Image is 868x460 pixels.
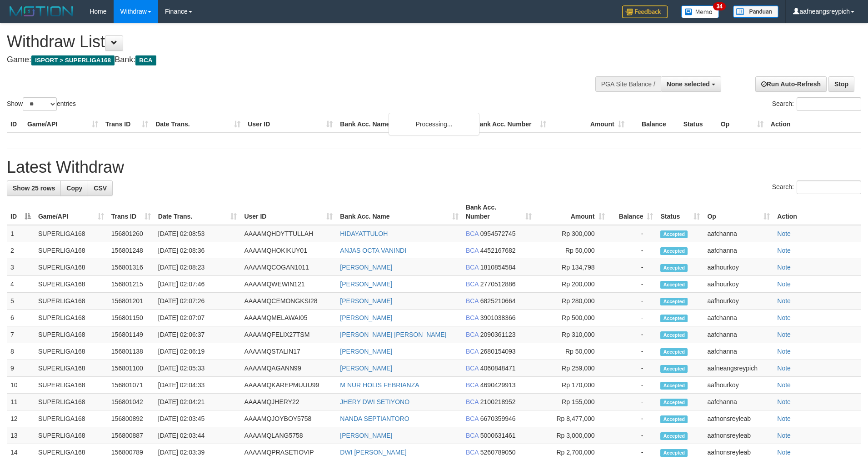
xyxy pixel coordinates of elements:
[703,276,773,293] td: aafhourkoy
[535,343,609,360] td: Rp 50,000
[480,432,516,439] span: Copy 5000631461 to clipboard
[240,199,336,225] th: User ID: activate to sort column ascending
[660,281,688,289] span: Accepted
[35,225,108,242] td: SUPERLIGA168
[609,199,657,225] th: Balance: activate to sort column ascending
[340,415,409,422] a: NANDA SEPTIANTORO
[340,314,392,321] a: [PERSON_NAME]
[777,297,791,305] a: Note
[336,116,471,133] th: Bank Acc. Name
[657,199,703,225] th: Status: activate to sort column ascending
[94,185,107,192] span: CSV
[7,55,569,65] h4: Game: Bank:
[152,116,244,133] th: Date Trans.
[108,225,155,242] td: 156801260
[466,381,479,389] span: BCA
[480,264,516,271] span: Copy 1810854584 to clipboard
[240,427,336,444] td: AAAAMQLANG5758
[777,415,791,422] a: Note
[777,398,791,405] a: Note
[480,331,516,338] span: Copy 2090361123 to clipboard
[777,314,791,321] a: Note
[240,225,336,242] td: AAAAMQHDYTTULLAH
[240,343,336,360] td: AAAAMQSTALIN17
[340,432,392,439] a: [PERSON_NAME]
[155,310,241,326] td: [DATE] 02:07:07
[35,276,108,293] td: SUPERLIGA168
[660,382,688,390] span: Accepted
[466,449,479,456] span: BCA
[480,449,516,456] span: Copy 5260789050 to clipboard
[7,199,35,225] th: ID: activate to sort column descending
[550,116,628,133] th: Amount
[35,310,108,326] td: SUPERLIGA168
[777,365,791,372] a: Note
[35,343,108,360] td: SUPERLIGA168
[703,394,773,410] td: aafchanna
[240,326,336,343] td: AAAAMQFELIX27TSM
[777,348,791,355] a: Note
[7,276,35,293] td: 4
[595,76,661,92] div: PGA Site Balance /
[466,280,479,288] span: BCA
[660,230,688,238] span: Accepted
[797,97,861,111] input: Search:
[340,398,409,405] a: JHERY DWI SETIYONO
[660,415,688,423] span: Accepted
[244,116,336,133] th: User ID
[535,360,609,377] td: Rp 259,000
[681,5,719,18] img: Button%20Memo.svg
[535,199,609,225] th: Amount: activate to sort column ascending
[31,55,115,65] span: ISPORT > SUPERLIGA168
[480,415,516,422] span: Copy 6670359946 to clipboard
[340,230,388,237] a: HIDAYATTULOH
[667,80,710,88] span: None selected
[777,331,791,338] a: Note
[660,432,688,440] span: Accepted
[7,360,35,377] td: 9
[240,259,336,276] td: AAAAMQCOGAN1011
[703,326,773,343] td: aafchanna
[108,410,155,427] td: 156800892
[35,360,108,377] td: SUPERLIGA168
[240,377,336,394] td: AAAAMQKAREPMUUU99
[660,247,688,255] span: Accepted
[155,326,241,343] td: [DATE] 02:06:37
[7,343,35,360] td: 8
[828,76,854,92] a: Stop
[340,280,392,288] a: [PERSON_NAME]
[777,280,791,288] a: Note
[609,242,657,259] td: -
[609,293,657,310] td: -
[777,230,791,237] a: Note
[7,5,76,18] img: MOTION_logo.png
[471,116,549,133] th: Bank Acc. Number
[102,116,152,133] th: Trans ID
[797,180,861,194] input: Search:
[462,199,535,225] th: Bank Acc. Number: activate to sort column ascending
[466,348,479,355] span: BCA
[777,449,791,456] a: Note
[240,310,336,326] td: AAAAMQMELAWAI05
[703,259,773,276] td: aafhourkoy
[35,199,108,225] th: Game/API: activate to sort column ascending
[155,242,241,259] td: [DATE] 02:08:36
[480,348,516,355] span: Copy 2680154093 to clipboard
[7,158,861,176] h1: Latest Withdraw
[660,264,688,272] span: Accepted
[340,365,392,372] a: [PERSON_NAME]
[466,331,479,338] span: BCA
[480,314,516,321] span: Copy 3901038366 to clipboard
[155,199,241,225] th: Date Trans.: activate to sort column ascending
[609,394,657,410] td: -
[609,360,657,377] td: -
[13,185,55,192] span: Show 25 rows
[660,298,688,305] span: Accepted
[535,427,609,444] td: Rp 3,000,000
[713,2,725,10] span: 34
[155,410,241,427] td: [DATE] 02:03:45
[609,343,657,360] td: -
[535,410,609,427] td: Rp 8,477,000
[155,377,241,394] td: [DATE] 02:04:33
[35,377,108,394] td: SUPERLIGA168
